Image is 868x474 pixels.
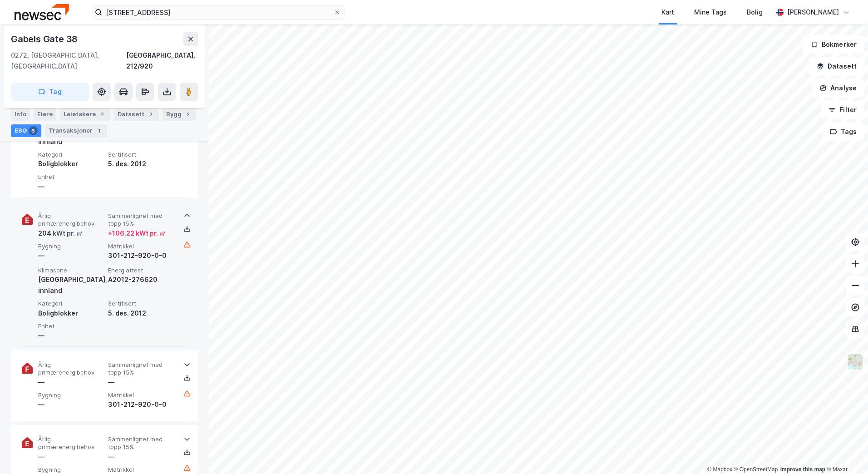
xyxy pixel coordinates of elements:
[108,158,174,169] div: 5. des. 2012
[11,83,89,101] button: Tag
[38,330,104,341] div: —
[51,228,83,239] div: kWt pr. ㎡
[108,242,174,250] span: Matrikkel
[108,361,174,377] span: Sammenlignet med topp 15%
[38,158,104,169] div: Boligblokker
[38,212,104,228] span: Årlig primærenergibehov
[108,451,174,462] div: —
[102,5,334,19] input: Søk på adresse, matrikkel, gårdeiere, leietakere eller personer
[747,7,763,18] div: Bolig
[707,466,732,473] a: Mapbox
[108,228,166,239] div: + 106.22 kWt pr. ㎡
[38,361,104,377] span: Årlig primærenergibehov
[38,391,104,399] span: Bygning
[34,108,56,121] div: Eiere
[108,250,174,261] div: 301-212-920-0-0
[38,274,104,296] div: [GEOGRAPHIC_DATA], innland
[126,50,198,72] div: [GEOGRAPHIC_DATA], 212/920
[108,151,174,158] span: Sertifisert
[146,110,155,119] div: 2
[94,126,104,135] div: 1
[38,435,104,451] span: Årlig primærenergibehov
[38,173,104,181] span: Enhet
[823,430,868,474] iframe: Chat Widget
[183,110,192,119] div: 2
[108,399,174,410] div: 301-212-920-0-0
[108,377,174,388] div: —
[38,466,104,474] span: Bygning
[812,79,864,97] button: Analyse
[38,377,104,388] div: —
[11,108,30,121] div: Info
[38,242,104,250] span: Bygning
[29,126,38,135] div: 6
[108,212,174,228] span: Sammenlignet med topp 15%
[38,151,104,158] span: Kategori
[114,108,159,121] div: Datasett
[780,466,825,473] a: Improve this map
[108,267,174,274] span: Energiattest
[821,101,864,119] button: Filter
[11,124,41,137] div: ESG
[38,399,104,410] div: —
[822,123,864,141] button: Tags
[108,435,174,451] span: Sammenlignet med topp 15%
[15,4,69,20] img: newsec-logo.f6e21ccffca1b3a03d2d.png
[847,353,864,370] img: Z
[38,322,104,330] span: Enhet
[38,267,104,274] span: Klimasone
[45,124,107,137] div: Transaksjoner
[108,300,174,307] span: Sertifisert
[108,466,174,474] span: Matrikkel
[803,35,864,54] button: Bokmerker
[163,108,196,121] div: Bygg
[60,108,110,121] div: Leietakere
[11,32,79,46] div: Gabels Gate 38
[38,451,104,462] div: —
[38,300,104,307] span: Kategori
[38,250,104,261] div: —
[38,181,104,192] div: —
[38,308,104,319] div: Boligblokker
[809,57,864,75] button: Datasett
[108,274,174,285] div: A2012-276620
[823,430,868,474] div: Kontrollprogram for chat
[108,391,174,399] span: Matrikkel
[38,228,83,239] div: 204
[734,466,778,473] a: OpenStreetMap
[661,7,674,18] div: Kart
[787,7,839,18] div: [PERSON_NAME]
[11,50,126,72] div: 0272, [GEOGRAPHIC_DATA], [GEOGRAPHIC_DATA]
[98,110,107,119] div: 2
[694,7,727,18] div: Mine Tags
[108,308,174,319] div: 5. des. 2012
